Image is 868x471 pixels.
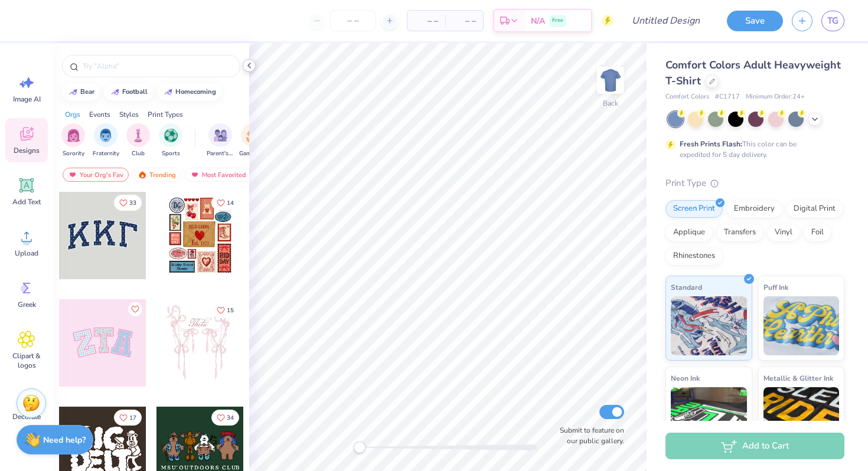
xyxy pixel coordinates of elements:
div: Applique [665,224,713,241]
div: Print Type [665,176,844,190]
img: trend_line.gif [68,89,78,96]
button: Like [211,410,239,426]
div: filter for Fraternity [93,123,119,158]
span: Fraternity [93,149,119,158]
div: Trending [132,168,181,182]
button: filter button [159,123,182,158]
div: bear [80,89,94,95]
input: – – [330,10,376,31]
img: most_fav.gif [68,171,77,179]
div: Embroidery [726,200,782,218]
span: Free [552,17,563,25]
span: Designs [14,146,40,155]
div: Styles [119,109,139,120]
div: Events [89,109,110,120]
div: Digital Print [786,200,843,218]
button: Like [114,195,142,211]
span: Game Day [239,149,266,158]
span: # C1717 [715,92,740,102]
img: most_fav.gif [190,171,200,179]
button: homecoming [157,83,221,101]
div: filter for Game Day [239,123,266,158]
button: Like [211,302,239,318]
button: filter button [207,123,234,158]
a: TG [821,11,844,31]
button: Like [114,410,142,426]
img: trending.gif [138,171,147,179]
img: Club Image [132,129,145,142]
span: Image AI [13,94,41,104]
input: Untitled Design [622,9,709,32]
span: – – [452,15,476,27]
span: Standard [671,281,702,293]
img: Back [599,68,622,92]
div: Print Types [148,109,183,120]
span: Minimum Order: 24 + [746,92,805,102]
span: 14 [227,200,234,206]
button: filter button [93,123,119,158]
button: filter button [239,123,266,158]
div: Foil [804,224,831,241]
span: 15 [227,308,234,313]
div: Vinyl [767,224,800,241]
img: Fraternity Image [99,129,112,142]
span: Puff Ink [763,281,788,293]
span: TG [827,14,838,28]
div: Transfers [716,224,763,241]
span: N/A [531,15,545,27]
img: Metallic & Glitter Ink [763,387,840,446]
input: Try "Alpha" [81,60,233,72]
img: Neon Ink [671,387,747,446]
div: filter for Club [126,123,150,158]
span: Neon Ink [671,372,700,384]
span: Add Text [12,197,41,207]
button: Save [727,11,783,31]
img: Puff Ink [763,296,840,355]
button: bear [62,83,100,101]
span: 34 [227,415,234,421]
img: trend_line.gif [110,89,120,96]
span: Comfort Colors [665,92,709,102]
img: trend_line.gif [164,89,173,96]
span: Greek [18,300,36,309]
button: Like [128,302,142,316]
div: filter for Sorority [61,123,85,158]
strong: Need help? [43,434,86,446]
div: Rhinestones [665,247,723,265]
div: This color can be expedited for 5 day delivery. [680,139,825,160]
span: Metallic & Glitter Ink [763,372,833,384]
label: Submit to feature on our public gallery. [553,425,624,446]
div: filter for Sports [159,123,182,158]
span: Clipart & logos [7,351,46,370]
div: Most Favorited [185,168,252,182]
button: football [104,83,153,101]
div: filter for Parent's Weekend [207,123,234,158]
img: Game Day Image [246,129,260,142]
img: Sorority Image [67,129,80,142]
strong: Fresh Prints Flash: [680,139,742,149]
span: Sorority [63,149,84,158]
div: Back [603,98,618,109]
button: filter button [61,123,85,158]
div: football [122,89,148,95]
span: Sports [162,149,180,158]
span: Decorate [12,412,41,421]
div: Orgs [65,109,80,120]
img: Standard [671,296,747,355]
button: Like [211,195,239,211]
div: Your Org's Fav [63,168,129,182]
span: Parent's Weekend [207,149,234,158]
div: Accessibility label [354,441,366,453]
span: 17 [129,415,136,421]
span: 33 [129,200,136,206]
img: Sports Image [164,129,178,142]
div: homecoming [175,89,216,95]
span: – – [415,15,438,27]
button: filter button [126,123,150,158]
span: Club [132,149,145,158]
span: Comfort Colors Adult Heavyweight T-Shirt [665,58,841,88]
img: Parent's Weekend Image [214,129,227,142]
span: Upload [15,248,38,258]
div: Screen Print [665,200,723,218]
